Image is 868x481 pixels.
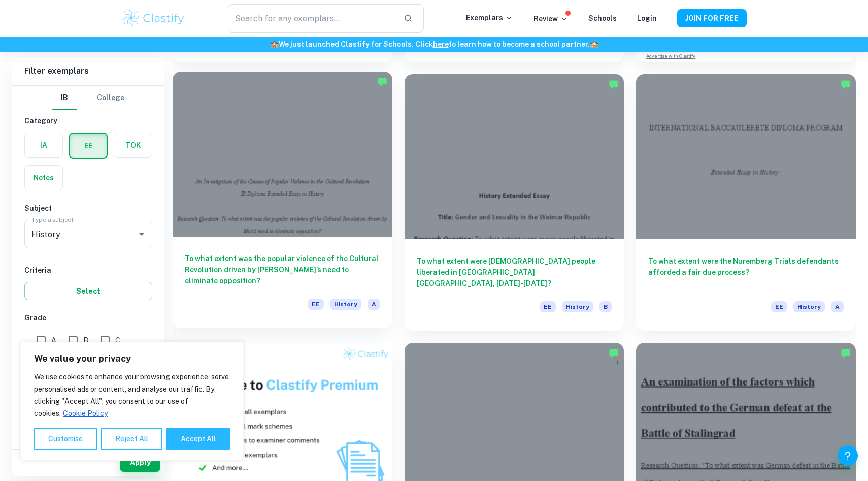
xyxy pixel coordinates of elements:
[52,86,77,110] button: IB
[12,57,164,85] h6: Filter exemplars
[52,86,124,110] div: Filter type choice
[540,301,556,312] span: EE
[841,79,851,89] img: Marked
[24,282,152,300] button: Select
[97,86,124,110] button: College
[533,13,568,24] p: Review
[34,352,230,365] p: We value your privacy
[599,301,612,312] span: B
[330,299,361,310] span: History
[648,255,844,289] h6: To what extent were the Nuremberg Trials defendants afforded a fair due process?
[31,215,74,224] label: Type a subject
[646,53,695,60] a: Advertise with Clastify
[83,335,88,346] span: B
[2,39,866,50] h6: We just launched Clastify for Schools. Click to learn how to become a school partner.
[609,79,619,89] img: Marked
[62,409,108,418] a: Cookie Policy
[793,301,825,312] span: History
[20,342,244,461] div: We value your privacy
[677,9,747,27] button: JOIN FOR FREE
[166,428,230,450] button: Accept All
[24,203,152,214] h6: Subject
[114,133,152,157] button: TOK
[120,454,160,472] button: Apply
[24,265,152,276] h6: Criteria
[185,253,380,286] h6: To what extent was the popular violence of the Cultural Revolution driven by [PERSON_NAME]’s need...
[24,115,152,126] h6: Category
[405,74,624,330] a: To what extent were [DEMOGRAPHIC_DATA] people liberated in [GEOGRAPHIC_DATA] [GEOGRAPHIC_DATA], [...
[636,74,856,330] a: To what extent were the Nuremberg Trials defendants afforded a fair due process?EEHistoryA
[34,371,230,420] p: We use cookies to enhance your browsing experience, serve personalised ads or content, and analys...
[308,299,324,310] span: EE
[841,348,851,358] img: Marked
[228,4,395,33] input: Search for any exemplars...
[70,134,107,158] button: EE
[173,74,392,330] a: To what extent was the popular violence of the Cultural Revolution driven by [PERSON_NAME]’s need...
[831,301,844,312] span: A
[417,255,612,289] h6: To what extent were [DEMOGRAPHIC_DATA] people liberated in [GEOGRAPHIC_DATA] [GEOGRAPHIC_DATA], [...
[34,428,97,450] button: Customise
[25,133,62,157] button: IA
[135,227,149,241] button: Open
[637,14,657,22] a: Login
[466,12,513,23] p: Exemplars
[115,335,120,346] span: C
[588,14,617,22] a: Schools
[24,312,152,324] h6: Grade
[590,40,598,48] span: 🏫
[121,8,186,28] img: Clastify logo
[51,335,56,346] span: A
[25,166,62,190] button: Notes
[377,77,387,87] img: Marked
[270,40,279,48] span: 🏫
[562,301,593,312] span: History
[101,428,162,450] button: Reject All
[838,445,858,466] button: Help and Feedback
[609,348,619,358] img: Marked
[368,299,380,310] span: A
[771,301,787,312] span: EE
[433,40,449,48] a: here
